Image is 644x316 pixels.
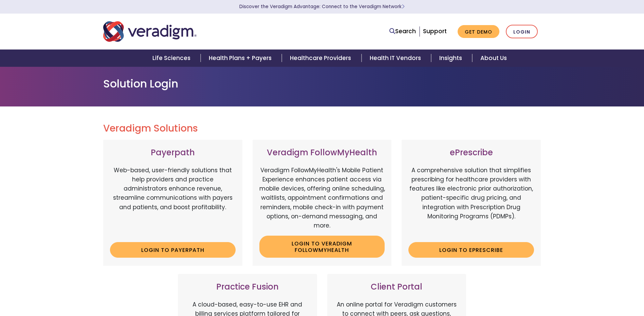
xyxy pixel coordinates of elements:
a: Get Demo [458,25,499,38]
a: Login to ePrescribe [408,242,534,258]
h3: ePrescribe [408,148,534,158]
h3: Payerpath [110,148,236,158]
a: Healthcare Providers [282,50,361,67]
span: Learn More [402,3,405,10]
img: Veradigm logo [103,20,197,43]
a: About Us [472,50,515,67]
p: A comprehensive solution that simplifies prescribing for healthcare providers with features like ... [408,166,534,237]
a: Support [423,27,447,35]
a: Life Sciences [144,50,201,67]
a: Health Plans + Payers [201,50,282,67]
h3: Client Portal [334,282,460,292]
a: Health IT Vendors [362,50,431,67]
h2: Veradigm Solutions [103,123,541,134]
a: Login to Veradigm FollowMyHealth [259,236,385,258]
p: Web-based, user-friendly solutions that help providers and practice administrators enhance revenu... [110,166,236,237]
a: Search [389,27,416,36]
h1: Solution Login [103,77,541,90]
h3: Veradigm FollowMyHealth [259,148,385,158]
p: Veradigm FollowMyHealth's Mobile Patient Experience enhances patient access via mobile devices, o... [259,166,385,230]
a: Insights [431,50,472,67]
a: Discover the Veradigm Advantage: Connect to the Veradigm NetworkLearn More [239,3,405,10]
a: Login [506,25,538,39]
a: Login to Payerpath [110,242,236,258]
h3: Practice Fusion [185,282,310,292]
